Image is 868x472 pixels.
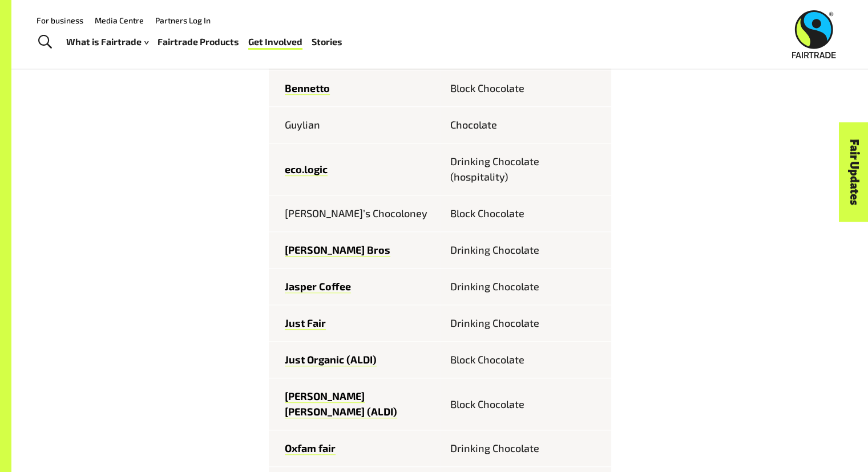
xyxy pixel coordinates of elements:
a: Get Involved [248,34,302,50]
a: eco.logic [285,163,328,176]
td: Guylian [269,107,440,143]
a: Stories [312,34,342,50]
a: What is Fairtrade [66,34,148,50]
td: Drinking Chocolate [440,232,611,269]
a: Bennetto [285,82,330,95]
a: Partners Log In [155,15,211,25]
a: Just Organic (ALDI) [285,353,377,366]
td: Block Chocolate [440,195,611,232]
img: Fairtrade Australia New Zealand logo [792,10,836,58]
a: [PERSON_NAME] Bros [285,243,390,257]
td: Drinking Chocolate (hospitality) [440,143,611,195]
td: Block Chocolate [440,378,611,430]
a: Just Fair [285,317,326,330]
a: Oxfam fair [285,442,336,455]
td: Drinking Chocolate [440,305,611,342]
td: Block Chocolate [440,70,611,107]
td: Drinking Chocolate [440,269,611,305]
a: Media Centre [95,15,144,25]
td: Block Chocolate [440,342,611,378]
td: [PERSON_NAME]’s Chocoloney [269,195,440,232]
a: Jasper Coffee [285,280,351,293]
td: Chocolate [440,107,611,143]
td: Drinking Chocolate [440,430,611,467]
a: [PERSON_NAME] [PERSON_NAME] (ALDI) [285,390,397,418]
a: For business [37,15,83,25]
a: Toggle Search [31,28,59,57]
a: Fairtrade Products [158,34,239,50]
